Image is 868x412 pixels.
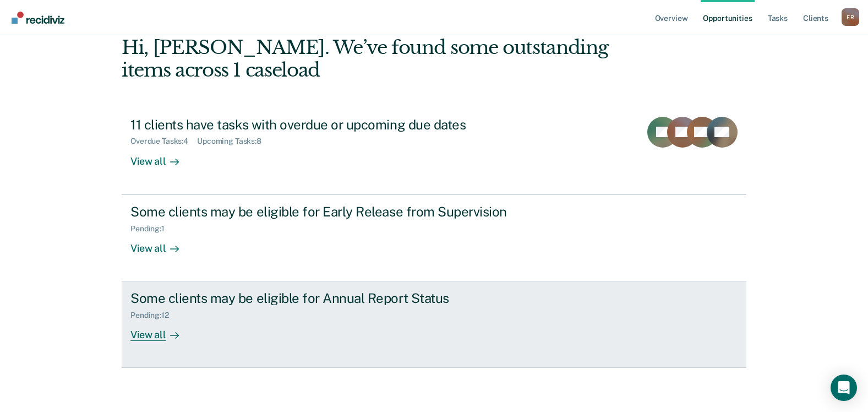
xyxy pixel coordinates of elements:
div: View all [130,233,192,254]
div: Some clients may be eligible for Early Release from Supervision [130,204,517,220]
div: Pending : 1 [130,224,173,234]
a: Some clients may be eligible for Early Release from SupervisionPending:1View all [122,194,746,281]
div: E R [842,8,859,26]
div: Hi, [PERSON_NAME]. We’ve found some outstanding items across 1 caseload [122,36,621,82]
a: Some clients may be eligible for Annual Report StatusPending:12View all [122,281,746,368]
div: 11 clients have tasks with overdue or upcoming due dates [130,117,517,133]
div: Some clients may be eligible for Annual Report Status [130,290,517,306]
div: Upcoming Tasks : 8 [197,137,270,146]
div: Pending : 12 [130,311,178,320]
img: Recidiviz [12,12,64,24]
button: Profile dropdown button [842,8,859,26]
a: 11 clients have tasks with overdue or upcoming due datesOverdue Tasks:4Upcoming Tasks:8View all [122,108,746,194]
div: Overdue Tasks : 4 [130,137,197,146]
div: View all [130,146,192,167]
div: Open Intercom Messenger [831,375,857,401]
div: View all [130,320,192,341]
